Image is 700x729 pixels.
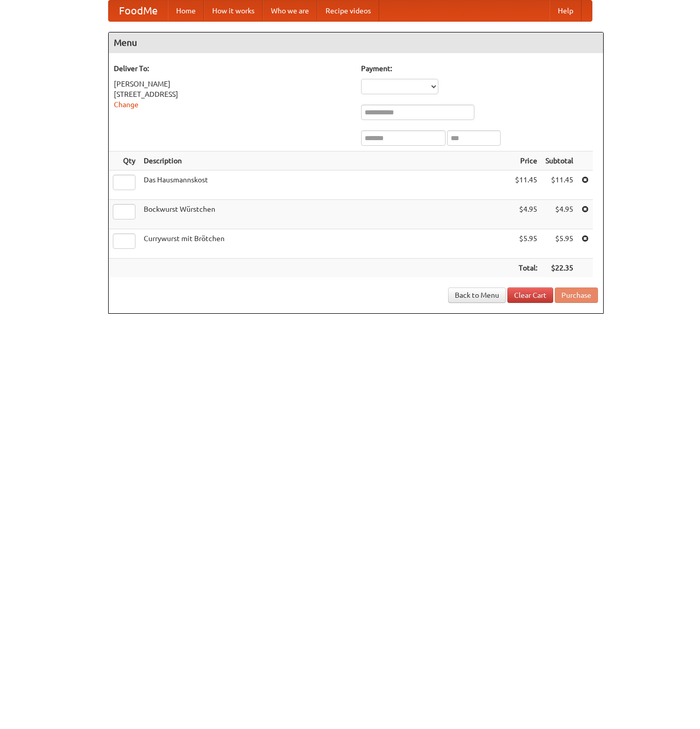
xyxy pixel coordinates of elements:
[109,32,603,53] h4: Menu
[109,151,140,171] th: Qty
[511,259,541,278] th: Total:
[109,1,168,21] a: FoodMe
[511,200,541,229] td: $4.95
[541,151,577,171] th: Subtotal
[114,79,351,89] div: [PERSON_NAME]
[140,171,511,200] td: Das Hausmannskost
[361,63,598,74] h5: Payment:
[541,229,577,259] td: $5.95
[114,89,351,99] div: [STREET_ADDRESS]
[317,1,379,21] a: Recipe videos
[168,1,204,21] a: Home
[140,229,511,259] td: Currywurst mit Brötchen
[541,259,577,278] th: $22.35
[263,1,317,21] a: Who we are
[448,287,506,303] a: Back to Menu
[507,287,553,303] a: Clear Cart
[140,151,511,171] th: Description
[204,1,263,21] a: How it works
[511,229,541,259] td: $5.95
[550,1,582,21] a: Help
[114,100,139,109] a: Change
[511,171,541,200] td: $11.45
[511,151,541,171] th: Price
[114,63,351,74] h5: Deliver To:
[555,287,598,303] button: Purchase
[541,171,577,200] td: $11.45
[541,200,577,229] td: $4.95
[140,200,511,229] td: Bockwurst Würstchen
